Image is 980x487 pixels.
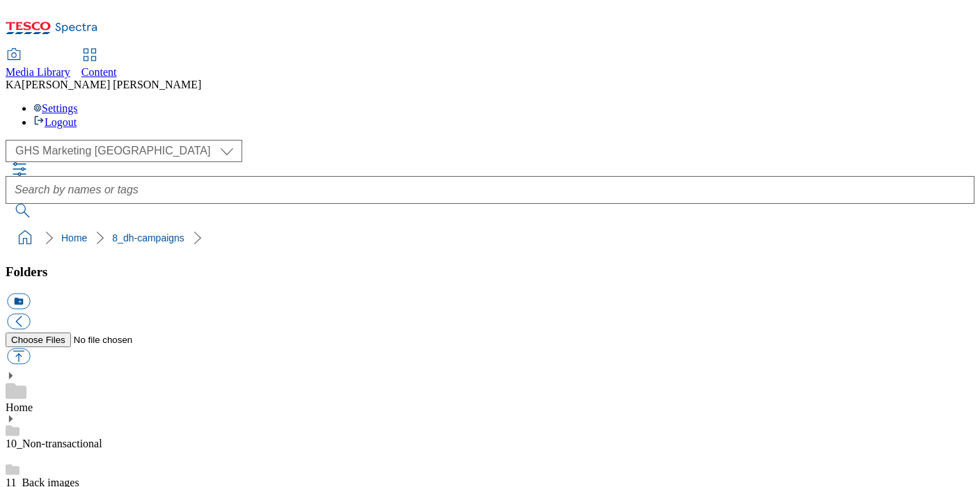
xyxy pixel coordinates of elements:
[81,66,117,78] span: Content
[6,176,974,204] input: Search by names or tags
[22,79,201,90] span: [PERSON_NAME] [PERSON_NAME]
[6,225,974,251] nav: breadcrumb
[6,264,974,280] h3: Folders
[61,232,87,243] a: Home
[6,66,70,78] span: Media Library
[14,227,36,249] a: home
[6,49,70,79] a: Media Library
[6,79,22,90] span: KA
[33,116,77,128] a: Logout
[33,102,78,114] a: Settings
[81,49,117,79] a: Content
[6,438,102,449] a: 10_Non-transactional
[112,232,184,243] a: 8_dh-campaigns
[6,401,33,413] a: Home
